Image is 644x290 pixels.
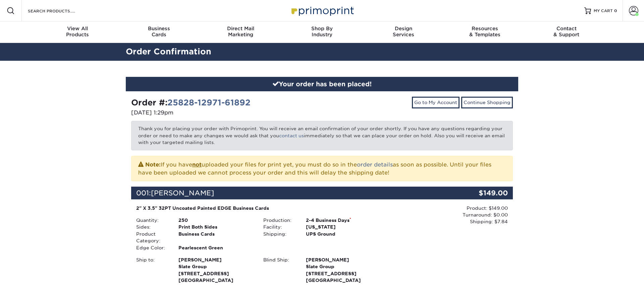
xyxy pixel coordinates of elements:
[258,217,301,224] div: Production:
[126,77,518,92] div: Your order has been placed!
[526,26,607,38] div: & Support
[526,21,607,43] a: Contact& Support
[444,26,526,38] div: & Templates
[306,263,381,270] span: Slate Group
[131,244,173,251] div: Edge Color:
[281,21,363,43] a: Shop ByIndustry
[173,231,258,244] div: Business Cards
[118,21,200,43] a: BusinessCards
[288,3,356,18] img: Primoprint
[173,224,258,230] div: Print Both Sides
[131,256,173,284] div: Ship to:
[131,224,173,230] div: Sides:
[526,26,607,32] span: Contact
[131,121,513,150] p: Thank you for placing your order with Primoprint. You will receive an email confirmation of your ...
[306,256,381,263] span: [PERSON_NAME]
[279,133,304,138] a: contact us
[131,109,317,117] p: [DATE] 1:29pm
[363,26,444,38] div: Services
[357,161,393,168] a: order details
[118,26,200,32] span: Business
[178,256,253,263] span: [PERSON_NAME]
[200,26,281,32] span: Direct Mail
[301,224,386,230] div: [US_STATE]
[192,161,202,168] b: not
[118,26,200,38] div: Cards
[461,97,513,108] a: Continue Shopping
[138,160,506,177] p: If you have uploaded your files for print yet, you must do so in the as soon as possible. Until y...
[178,270,253,277] span: [STREET_ADDRESS]
[178,263,253,270] span: Slate Group
[301,217,386,224] div: 2-4 Business Days
[386,205,508,225] div: Product: $149.00 Turnaround: $0.00 Shipping: $7.84
[258,231,301,237] div: Shipping:
[281,26,363,38] div: Industry
[363,21,444,43] a: DesignServices
[131,187,449,199] div: 001:
[121,46,523,58] h2: Order Confirmation
[444,26,526,32] span: Resources
[37,26,118,38] div: Products
[258,224,301,230] div: Facility:
[594,8,613,14] span: MY CART
[167,98,251,107] a: 25828-12971-61892
[363,26,444,32] span: Design
[37,26,118,32] span: View All
[131,231,173,244] div: Product Category:
[145,161,161,168] strong: Note:
[444,21,526,43] a: Resources& Templates
[200,21,281,43] a: Direct MailMarketing
[301,231,386,237] div: UPS Ground
[131,98,251,107] strong: Order #:
[173,244,258,251] div: Pearlescent Green
[614,8,617,13] span: 0
[306,256,381,283] strong: [GEOGRAPHIC_DATA]
[37,21,118,43] a: View AllProducts
[281,26,363,32] span: Shop By
[178,256,253,283] strong: [GEOGRAPHIC_DATA]
[258,256,301,284] div: Blind Ship:
[136,205,381,211] div: 2" X 3.5" 32PT Uncoated Painted EDGE Business Cards
[151,189,214,197] span: [PERSON_NAME]
[131,217,173,224] div: Quantity:
[200,26,281,38] div: Marketing
[173,217,258,224] div: 250
[412,97,460,108] a: Go to My Account
[27,7,93,15] input: SEARCH PRODUCTS.....
[306,270,381,277] span: [STREET_ADDRESS]
[449,187,513,199] div: $149.00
